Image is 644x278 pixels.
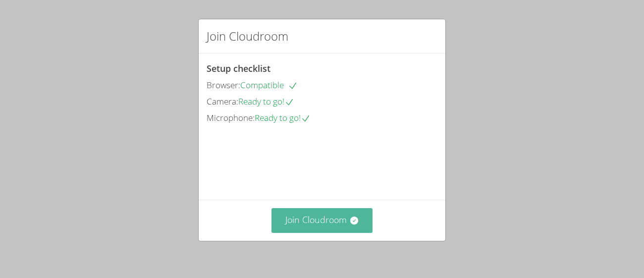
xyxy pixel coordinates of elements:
span: Setup checklist [207,62,270,74]
span: Camera: [207,96,238,107]
span: Compatible [240,79,298,91]
span: Ready to go! [255,112,311,123]
button: Join Cloudroom [271,208,373,232]
h2: Join Cloudroom [207,27,288,45]
span: Ready to go! [238,96,294,107]
span: Browser: [207,79,240,91]
span: Microphone: [207,112,255,123]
